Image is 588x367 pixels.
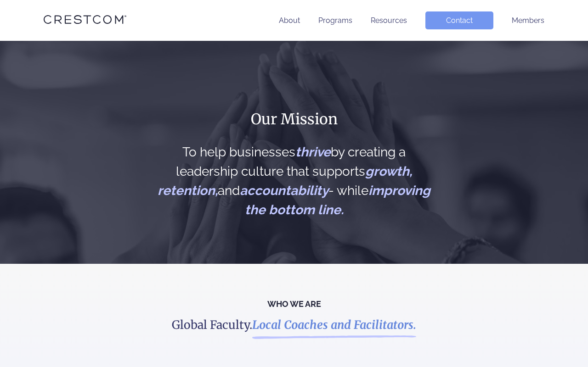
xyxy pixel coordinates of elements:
[240,183,328,198] span: accountability
[14,300,574,308] h3: WHO WE ARE
[512,16,544,25] a: Members
[279,16,300,25] a: About
[157,110,431,129] h1: Our Mission
[134,317,454,333] h4: Global Faculty.
[371,16,407,25] a: Resources
[295,145,331,160] span: thrive
[318,16,352,25] a: Programs
[252,317,416,332] i: Local Coaches and Facilitators.
[425,11,493,29] a: Contact
[157,143,431,220] h2: To help businesses by creating a leadership culture that supports and - while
